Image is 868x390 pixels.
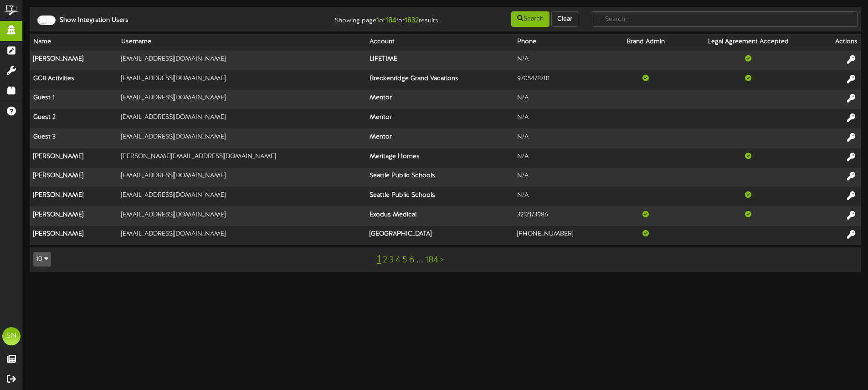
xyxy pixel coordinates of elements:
[118,70,366,90] td: [EMAIL_ADDRESS][DOMAIN_NAME]
[514,90,611,109] td: N/A
[30,206,118,226] th: [PERSON_NAME]
[514,226,611,245] td: [PHONE_NUMBER]
[592,11,858,27] input: -- Search --
[366,90,514,109] th: Mentor
[816,34,861,51] th: Actions
[118,51,366,70] td: [EMAIL_ADDRESS][DOMAIN_NAME]
[402,255,407,265] a: 5
[366,51,514,70] th: LIFETIME
[409,255,415,265] a: 6
[514,128,611,148] td: N/A
[118,128,366,148] td: [EMAIL_ADDRESS][DOMAIN_NAME]
[366,206,514,226] th: Exodus Medical
[30,128,118,148] th: Guest 3
[366,109,514,129] th: Mentor
[30,51,118,70] th: [PERSON_NAME]
[611,34,680,51] th: Brand Admin
[551,11,578,27] button: Clear
[511,11,550,27] button: Search
[118,90,366,109] td: [EMAIL_ADDRESS][DOMAIN_NAME]
[376,16,379,25] strong: 1
[118,34,366,51] th: Username
[377,254,381,266] a: 1
[514,206,611,226] td: 3212173986
[366,168,514,187] th: Seattle Public Schools
[30,226,118,245] th: [PERSON_NAME]
[389,255,394,265] a: 3
[118,206,366,226] td: [EMAIL_ADDRESS][DOMAIN_NAME]
[33,252,51,267] button: 10
[514,34,611,51] th: Phone
[30,34,118,51] th: Name
[366,148,514,168] th: Meritage Homes
[118,168,366,187] td: [EMAIL_ADDRESS][DOMAIN_NAME]
[30,148,118,168] th: [PERSON_NAME]
[681,34,816,51] th: Legal Agreement Accepted
[366,187,514,206] th: Seattle Public Schools
[416,255,423,265] a: ...
[30,90,118,109] th: Guest 1
[514,109,611,129] td: N/A
[425,255,438,265] a: 184
[514,51,611,70] td: N/A
[366,70,514,90] th: Breckenridge Grand Vacations
[514,148,611,168] td: N/A
[118,226,366,245] td: [EMAIL_ADDRESS][DOMAIN_NAME]
[405,16,419,25] strong: 1832
[366,34,514,51] th: Account
[383,255,387,265] a: 2
[30,109,118,129] th: Guest 2
[30,187,118,206] th: [PERSON_NAME]
[118,187,366,206] td: [EMAIL_ADDRESS][DOMAIN_NAME]
[2,327,21,345] div: SN
[30,168,118,187] th: [PERSON_NAME]
[30,70,118,90] th: GC8 Activities
[366,128,514,148] th: Mentor
[366,226,514,245] th: [GEOGRAPHIC_DATA]
[514,168,611,187] td: N/A
[118,109,366,129] td: [EMAIL_ADDRESS][DOMAIN_NAME]
[514,70,611,90] td: 9705478781
[53,16,128,25] label: Show Integration Users
[440,255,444,265] a: >
[118,148,366,168] td: [PERSON_NAME][EMAIL_ADDRESS][DOMAIN_NAME]
[514,187,611,206] td: N/A
[385,16,396,25] strong: 184
[306,10,445,26] div: Showing page of for results
[395,255,401,265] a: 4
